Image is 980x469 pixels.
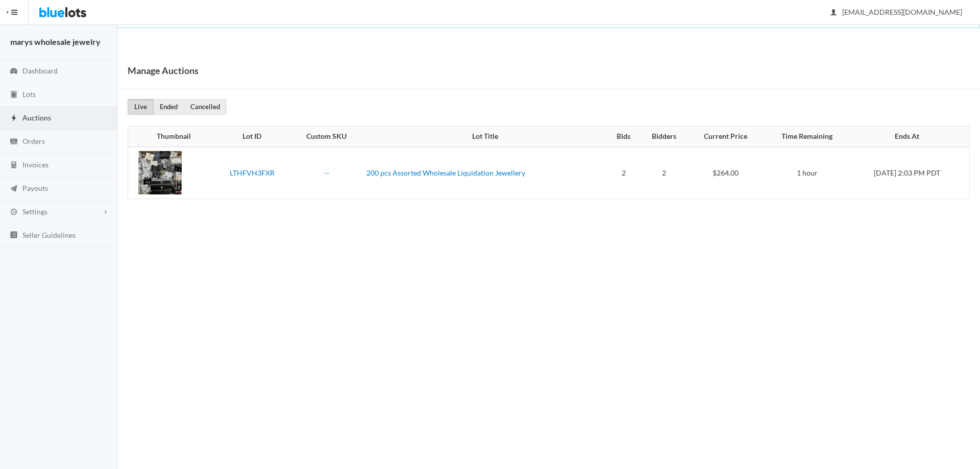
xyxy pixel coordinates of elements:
th: Time Remaining [764,127,851,147]
th: Bidders [640,127,688,147]
td: [DATE] 2:03 PM PDT [851,147,969,199]
span: Auctions [22,113,51,122]
ion-icon: list box [9,231,19,240]
span: Invoices [22,160,48,169]
a: Ended [153,99,184,115]
span: [EMAIL_ADDRESS][DOMAIN_NAME] [831,8,962,16]
span: Lots [22,90,36,98]
a: Cancelled [184,99,227,115]
ion-icon: calculator [9,161,19,170]
th: Lot Title [362,127,608,147]
ion-icon: speedometer [9,67,19,77]
strong: marys wholesale jewelry [10,37,101,46]
span: Payouts [22,184,48,192]
th: Lot ID [213,127,291,147]
th: Bids [607,127,640,147]
th: Custom SKU [291,127,362,147]
ion-icon: clipboard [9,90,19,100]
td: $264.00 [688,147,764,199]
a: Live [128,99,154,115]
th: Thumbnail [128,127,213,147]
td: 1 hour [764,147,851,199]
ion-icon: paper plane [9,184,19,194]
span: Orders [22,137,45,145]
a: 200 pcs Assorted Wholesale Liquidation Jewellery [366,168,525,177]
td: 2 [607,147,640,199]
ion-icon: person [828,8,839,18]
a: -- [324,168,329,177]
td: 2 [640,147,688,199]
span: Seller Guidelines [22,231,76,239]
span: Settings [22,207,47,216]
a: LTHFVH3FXR [230,168,275,177]
th: Current Price [688,127,764,147]
ion-icon: cash [9,137,19,147]
h1: Manage Auctions [128,63,199,78]
ion-icon: flash [9,114,19,124]
span: Dashboard [22,66,58,75]
ion-icon: cog [9,208,19,217]
th: Ends At [851,127,969,147]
